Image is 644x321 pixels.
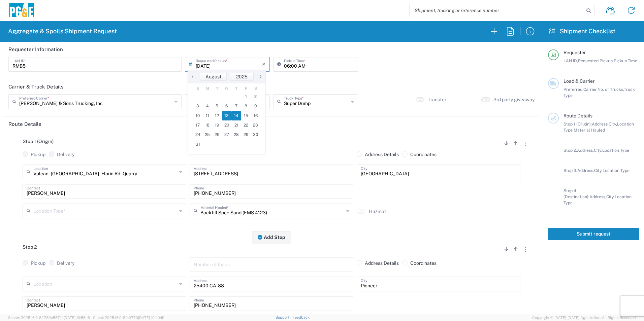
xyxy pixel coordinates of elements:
[548,228,639,240] button: Submit request
[594,168,603,173] span: City,
[203,111,213,120] span: 11
[563,50,586,55] span: Requester
[563,87,598,92] span: Preferred Carrier,
[592,121,609,127] span: Address,
[563,58,578,63] span: LAN ID,
[563,148,577,153] span: Stop 2:
[577,148,594,153] span: Address,
[251,92,260,101] span: 2
[212,85,222,92] th: weekday
[8,27,117,35] h2: Aggregate & Spoils Shipment Request
[578,58,614,63] span: Requested Pickup,
[251,101,260,111] span: 9
[276,315,292,319] a: Support
[602,148,629,153] span: Location Type
[241,120,251,130] span: 22
[212,101,222,111] span: 5
[188,73,198,81] button: ‹
[606,194,615,199] span: City,
[193,101,203,111] span: 3
[574,128,605,133] span: Material Hauled
[203,120,213,130] span: 18
[203,85,213,92] th: weekday
[369,208,386,214] label: Hazmat
[292,315,310,319] a: Feedback
[231,130,241,139] span: 28
[64,316,90,320] span: [DATE] 10:56:16
[222,85,232,92] th: weekday
[589,194,606,199] span: Address,
[603,168,630,173] span: Location Type
[8,121,41,128] h2: Route Details
[8,46,63,53] h2: Requester Information
[428,97,446,103] label: Transfer
[563,168,577,173] span: Stop 3:
[549,27,615,35] h2: Shipment Checklist
[563,78,594,84] span: Load & Carrier
[193,120,203,130] span: 17
[241,92,251,101] span: 1
[402,260,437,266] label: Coordinates
[188,72,198,80] span: ‹
[8,3,35,19] img: pge
[231,85,241,92] th: weekday
[222,101,232,111] span: 6
[203,101,213,111] span: 4
[410,4,584,17] input: Shipment, tracking or reference number
[193,111,203,120] span: 10
[212,130,222,139] span: 26
[231,101,241,111] span: 7
[138,316,164,320] span: [DATE] 10:40:19
[251,111,260,120] span: 16
[231,120,241,130] span: 21
[594,148,602,153] span: City,
[193,85,203,92] th: weekday
[255,73,265,81] button: ›
[563,121,592,127] span: Stop 1 (Origin):
[241,85,251,92] th: weekday
[203,130,213,139] span: 25
[251,130,260,139] span: 30
[188,70,266,154] bs-datepicker-container: calendar
[598,87,624,92] span: No. of Trucks,
[8,83,64,90] h2: Carrier & Truck Details
[532,315,636,321] span: Copyright © [DATE]-[DATE] Agistix Inc., All Rights Reserved
[493,97,535,103] label: 3rd party giveaway
[252,231,291,243] button: Add Stop
[212,111,222,120] span: 12
[222,111,232,120] span: 13
[357,260,399,266] label: Address Details
[609,121,617,127] span: City,
[577,168,594,173] span: Address,
[222,130,232,139] span: 27
[8,316,90,320] span: Server: 2025.16.0-82789e55714
[200,73,227,81] button: August
[193,130,203,139] span: 24
[563,113,592,118] span: Route Details
[231,111,241,120] span: 14
[193,140,203,149] span: 31
[251,120,260,130] span: 23
[230,73,254,81] button: 2025
[222,120,232,130] span: 20
[188,73,265,81] bs-datepicker-navigation-view: ​ ​ ​
[23,139,54,144] span: Stop 1 (Origin)
[251,85,260,92] th: weekday
[241,101,251,111] span: 8
[256,72,266,80] span: ›
[205,74,221,79] span: August
[236,74,248,79] span: 2025
[241,111,251,120] span: 15
[402,151,437,157] label: Coordinates
[241,130,251,139] span: 29
[614,58,637,63] span: Pickup Time
[357,151,399,157] label: Address Details
[262,59,266,70] i: ×
[212,120,222,130] span: 19
[93,316,164,320] span: Client: 2025.16.0-8fc0770
[23,244,37,250] span: Stop 2
[563,188,589,199] span: Stop 4 (Destination):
